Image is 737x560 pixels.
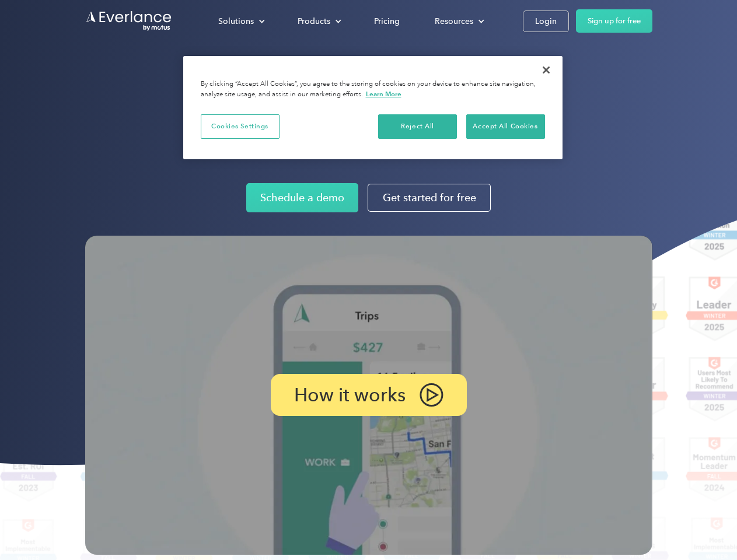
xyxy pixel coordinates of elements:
a: Schedule a demo [246,183,358,212]
div: Products [286,11,351,32]
div: Products [298,14,330,29]
div: Privacy [183,56,563,159]
button: Close [533,57,559,83]
div: Resources [423,11,494,32]
div: Login [535,14,557,29]
a: Get started for free [368,184,491,212]
div: Pricing [374,14,400,29]
p: How it works [294,388,406,402]
button: Accept All Cookies [466,114,545,139]
div: Solutions [218,14,254,29]
div: Solutions [207,11,274,32]
button: Cookies Settings [201,114,280,139]
div: By clicking “Accept All Cookies”, you agree to the storing of cookies on your device to enhance s... [201,79,545,100]
a: More information about your privacy, opens in a new tab [366,90,401,98]
a: Sign up for free [576,9,652,33]
a: Login [523,10,569,32]
button: Reject All [378,114,457,139]
a: Go to homepage [85,10,173,32]
div: Resources [435,14,473,29]
a: Pricing [362,11,411,32]
div: Cookie banner [183,56,563,159]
